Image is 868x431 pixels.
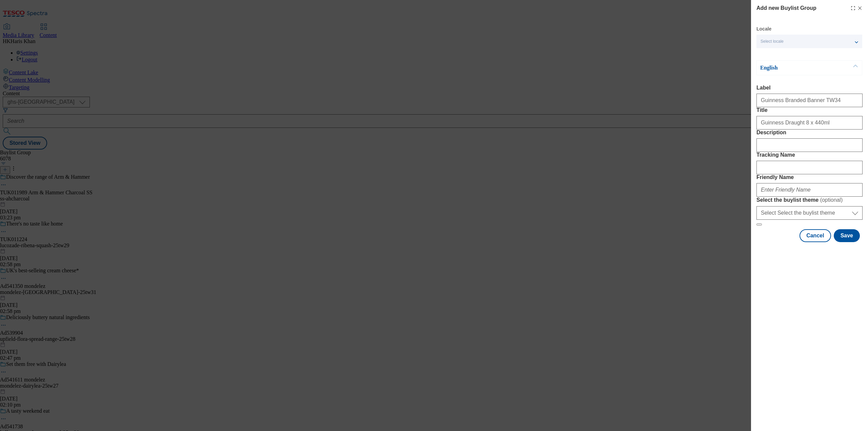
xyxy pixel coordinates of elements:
p: English [760,64,831,71]
label: Friendly Name [756,174,863,180]
input: Enter Label [756,94,863,107]
label: Label [756,85,863,91]
label: Title [756,107,863,113]
label: Locale [756,27,771,31]
h4: Add new Buylist Group [756,4,816,12]
input: Enter Tracking Name [756,161,863,174]
span: ( optional ) [820,197,843,203]
input: Enter Description [756,138,863,152]
button: Cancel [800,229,831,242]
button: Save [834,229,860,242]
label: Description [756,130,863,136]
span: Select locale [761,39,784,44]
label: Select the buylist theme [756,197,863,203]
input: Enter Friendly Name [756,183,863,197]
input: Enter Title [756,116,863,130]
label: Tracking Name [756,152,863,158]
button: Select locale [756,35,862,48]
